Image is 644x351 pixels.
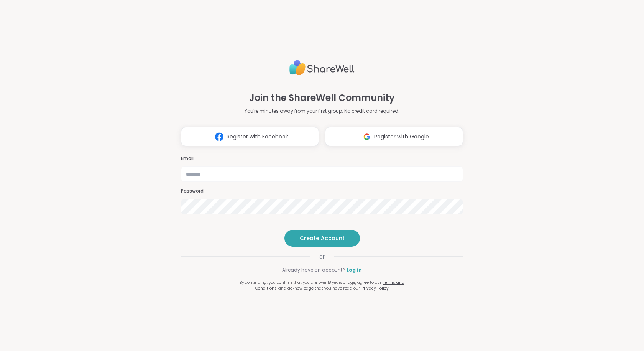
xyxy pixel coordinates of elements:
[361,285,389,291] a: Privacy Policy
[181,127,319,146] button: Register with Facebook
[360,130,374,144] img: ShareWell Logomark
[300,234,345,242] span: Create Account
[255,280,404,291] a: Terms and Conditions
[284,230,360,247] button: Create Account
[374,133,429,141] span: Register with Google
[325,127,463,146] button: Register with Google
[181,188,463,194] h3: Password
[278,285,360,291] span: and acknowledge that you have read our
[249,91,395,105] h1: Join the ShareWell Community
[282,267,345,274] span: Already have an account?
[240,280,381,285] span: By continuing, you confirm that you are over 18 years of age, agree to our
[245,108,399,115] p: You're minutes away from your first group. No credit card required.
[289,57,355,79] img: ShareWell Logo
[227,133,288,141] span: Register with Facebook
[181,155,463,162] h3: Email
[212,130,227,144] img: ShareWell Logomark
[310,253,334,260] span: or
[347,267,362,274] a: Log in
